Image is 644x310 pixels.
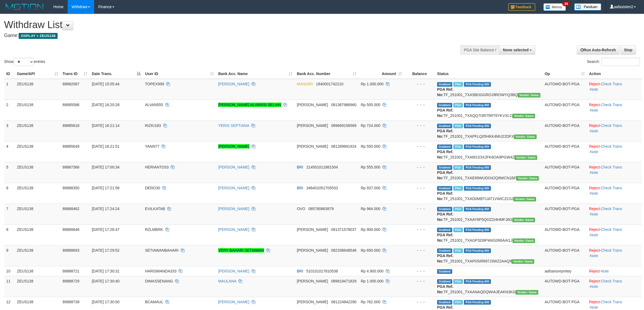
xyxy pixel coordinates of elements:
[4,224,15,245] td: 8
[92,279,119,283] span: [DATE] 17:30:40
[62,207,79,211] span: 88888462
[574,3,601,11] img: panduan.png
[437,254,453,263] b: PGA Ref. No:
[587,162,642,183] td: · ·
[406,185,433,191] div: - - -
[62,248,79,252] span: 88888693
[15,100,60,120] td: ZEUS138
[435,69,543,79] th: Status
[437,212,453,222] b: PGA Ref. No:
[4,3,45,11] img: MOTION_logo.png
[218,300,249,304] a: [PERSON_NAME]
[453,144,463,149] span: Marked by aafanarl
[513,238,535,243] span: Vendor URL: https://trx31.1velocity.biz
[590,170,598,175] a: Note
[437,108,453,118] b: PGA Ref. No:
[145,144,159,149] span: YANN77
[590,87,598,92] a: Note
[543,204,587,224] td: AUTOWD-BOT-PGA
[511,259,534,264] span: Vendor URL: https://trx31.1velocity.biz
[4,162,15,183] td: 5
[4,120,15,141] td: 3
[587,245,642,266] td: · ·
[587,183,642,204] td: · ·
[464,228,491,232] span: PGA Pending
[306,186,338,190] span: Copy 346401051705533 to clipboard
[92,165,119,169] span: [DATE] 17:00:34
[218,227,249,232] a: [PERSON_NAME]
[464,186,491,191] span: PGA Pending
[562,1,570,6] span: 34
[437,300,452,305] span: Grabbed
[4,79,15,100] td: 1
[15,120,60,141] td: ZEUS138
[437,248,452,253] span: Grabbed
[601,103,622,107] a: Check Trans
[218,144,249,149] a: [PERSON_NAME]
[92,300,119,304] span: [DATE] 17:30:50
[92,123,119,128] span: [DATE] 16:21:14
[406,227,433,232] div: - - -
[601,300,622,304] a: Check Trans
[216,69,295,79] th: Bank Acc. Name: activate to sort column ascending
[602,58,640,66] input: Search:
[218,82,249,86] a: [PERSON_NAME]
[145,103,163,107] span: ALVAN555
[435,141,543,162] td: TF_251001_TXAM1S3XJFK6OA9PGW4Z
[145,82,164,86] span: TOPEX999
[587,58,640,66] label: Search:
[218,269,249,273] a: [PERSON_NAME]
[514,155,537,160] span: Vendor URL: https://trx31.1velocity.biz
[331,248,356,252] span: Copy 082338648548 to clipboard
[589,300,600,304] a: Reject
[406,278,433,284] div: - - -
[464,103,491,107] span: PGA Pending
[62,227,79,232] span: 88888648
[437,233,453,242] b: PGA Ref. No:
[601,165,622,169] a: Check Trans
[15,69,60,79] th: Game/API: activate to sort column ascending
[4,204,15,224] td: 7
[218,248,264,252] a: VERY BAHARI SETIAWAN
[361,123,380,128] span: Rp 724.000
[14,58,34,66] select: Showentries
[316,82,343,86] span: Copy 1840001742210 to clipboard
[437,103,452,107] span: Grabbed
[589,207,600,211] a: Reject
[601,144,622,149] a: Check Trans
[587,120,642,141] td: · ·
[589,82,600,86] a: Reject
[437,150,453,159] b: PGA Ref. No:
[143,69,216,79] th: User ID: activate to sort column ascending
[587,204,642,224] td: · ·
[361,165,380,169] span: Rp 555.000
[587,276,642,297] td: · ·
[590,212,598,216] a: Note
[406,123,433,128] div: - - -
[543,141,587,162] td: AUTOWD-BOT-PGA
[543,3,566,11] img: Button%20Memo.svg
[601,123,622,128] a: Check Trans
[297,269,303,273] span: BRI
[590,150,598,154] a: Note
[62,103,79,107] span: 88885586
[145,300,163,304] span: BCAMAUL
[62,82,79,86] span: 88882587
[435,162,543,183] td: TF_251001_TXAE69WUDO42Q9WCN1BF
[589,227,600,232] a: Reject
[518,93,540,97] span: Vendor URL: https://trx31.1velocity.biz
[589,186,600,190] a: Reject
[92,103,119,107] span: [DATE] 16:20:28
[435,204,543,224] td: TF_251001_TXAAY6P5QOZ2I4HMFJ6G
[543,224,587,245] td: AUTOWD-BOT-PGA
[218,279,236,283] a: MAULANA
[297,123,328,128] span: [PERSON_NAME]
[577,45,619,55] a: Run Auto-Refresh
[590,233,598,237] a: Note
[361,103,380,107] span: Rp 505.000
[464,144,491,149] span: PGA Pending
[464,165,491,170] span: PGA Pending
[589,248,600,252] a: Reject
[4,141,15,162] td: 4
[15,276,60,297] td: ZEUS138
